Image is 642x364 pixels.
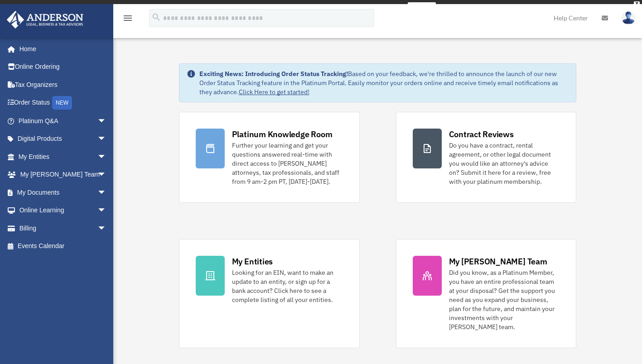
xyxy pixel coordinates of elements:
[122,16,133,24] a: menu
[4,11,86,29] img: Anderson Advisors Platinum Portal
[634,1,640,7] div: close
[6,183,120,201] a: My Documentsarrow_drop_down
[6,76,120,94] a: Tax Organizers
[97,148,116,166] span: arrow_drop_down
[6,94,120,112] a: Order StatusNEW
[179,239,360,348] a: My Entities Looking for an EIN, want to make an update to an entity, or sign up for a bank accoun...
[52,96,72,110] div: NEW
[6,40,116,58] a: Home
[396,112,577,203] a: Contract Reviews Do you have a contract, rental agreement, or other legal document you would like...
[6,112,120,130] a: Platinum Q&Aarrow_drop_down
[97,219,116,238] span: arrow_drop_down
[449,141,560,186] div: Do you have a contract, rental agreement, or other legal document you would like an attorney's ad...
[122,13,133,24] i: menu
[97,112,116,130] span: arrow_drop_down
[97,201,116,220] span: arrow_drop_down
[396,239,577,348] a: My [PERSON_NAME] Team Did you know, as a Platinum Member, you have an entire professional team at...
[449,129,514,140] div: Contract Reviews
[232,141,343,186] div: Further your learning and get your questions answered real-time with direct access to [PERSON_NAM...
[97,183,116,202] span: arrow_drop_down
[97,130,116,148] span: arrow_drop_down
[239,88,309,96] a: Click Here to get started!
[6,148,120,166] a: My Entitiesarrow_drop_down
[449,268,560,331] div: Did you know, as a Platinum Member, you have an entire professional team at your disposal? Get th...
[199,70,348,78] strong: Exciting News: Introducing Order Status Tracking!
[97,166,116,184] span: arrow_drop_down
[151,12,161,22] i: search
[622,11,635,24] img: User Pic
[232,129,333,140] div: Platinum Knowledge Room
[199,69,569,96] div: Based on your feedback, we're thrilled to announce the launch of our new Order Status Tracking fe...
[6,201,120,220] a: Online Learningarrow_drop_down
[408,2,436,13] a: survey
[6,237,120,255] a: Events Calendar
[6,219,120,237] a: Billingarrow_drop_down
[6,130,120,148] a: Digital Productsarrow_drop_down
[6,58,120,76] a: Online Ordering
[232,268,343,304] div: Looking for an EIN, want to make an update to an entity, or sign up for a bank account? Click her...
[206,2,404,13] div: Get a chance to win 6 months of Platinum for free just by filling out this
[449,256,547,267] div: My [PERSON_NAME] Team
[232,256,273,267] div: My Entities
[6,166,120,184] a: My [PERSON_NAME] Teamarrow_drop_down
[179,112,360,203] a: Platinum Knowledge Room Further your learning and get your questions answered real-time with dire...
